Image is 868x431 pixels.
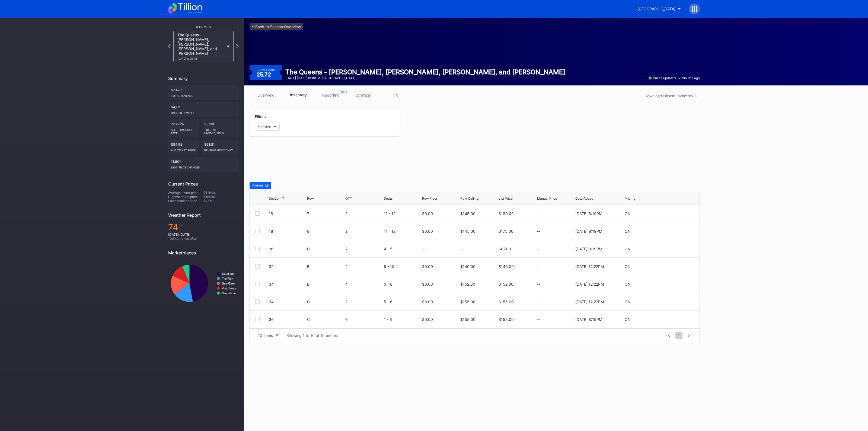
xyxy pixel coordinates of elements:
div: ON [625,299,631,304]
div: $0.00 [422,211,433,216]
div: [DATE] [DATE] 8:00PM | [GEOGRAPHIC_DATA] [285,76,565,80]
div: QTY [345,196,352,200]
div: C [307,317,344,322]
div: Revenue per ticket [204,146,236,152]
div: $155.00 [499,317,514,322]
div: The Queens - [PERSON_NAME], [PERSON_NAME], [PERSON_NAME], and [PERSON_NAME] [177,33,224,60]
text: TickPick [222,277,233,280]
div: Marketplaces [168,250,239,256]
div: Filters [255,114,394,119]
div: -- [537,299,574,304]
div: -- [422,247,425,251]
div: 100 % chance of rain [168,237,239,241]
div: $4,179 [168,102,239,117]
text: SeatGeek [222,282,235,285]
div: ON [625,229,631,234]
div: 8 [307,229,344,234]
div: Section [269,196,280,200]
div: $0.00 [422,317,433,322]
div: 11 - 12 [384,229,421,234]
div: Summary [168,76,239,81]
div: Weather Report [168,212,239,218]
div: $180.00 [499,211,514,216]
div: $0.00 [422,229,433,234]
div: 5 - 6 [384,299,421,304]
div: Current Prices [168,181,239,187]
div: Seats [384,196,392,200]
div: -- [537,247,574,251]
div: ON [625,282,631,286]
div: 11,601 [168,157,239,172]
div: Event Score [257,68,275,72]
div: Section [258,124,271,129]
div: 2 [345,229,382,234]
div: [GEOGRAPHIC_DATA] [637,7,675,11]
div: Select All [252,183,269,188]
div: seat price changes [171,164,236,169]
div: [DATE] 12:22PM [575,282,604,286]
div: Row Ceiling [460,196,478,200]
div: $175.00 [499,229,513,234]
div: 33/88 [202,119,239,138]
svg: Chart title [168,260,239,307]
a: reporting [315,91,347,99]
div: Avg ticket price [171,146,197,152]
div: Download Unsold Inventory [644,94,697,98]
div: Prices updated 32 minutes ago [649,76,700,80]
button: [GEOGRAPHIC_DATA] [633,4,685,14]
div: [DATE] 12:22PM [575,299,604,304]
div: [DATE] [DATE] [168,232,239,237]
a: overview [250,91,282,99]
div: $155.00 [460,317,476,322]
div: Average ticket price [168,191,203,195]
div: 2 [345,247,382,251]
div: 10 items [258,333,273,338]
div: 18 [269,229,306,234]
div: 32 [269,264,306,269]
div: $155.00 [460,299,476,304]
div: 18 [269,211,306,216]
div: $61.81 [202,140,239,155]
text: StubHub [222,272,234,275]
div: $152.00 [460,282,475,286]
div: B [307,282,344,286]
div: -- [460,247,464,251]
div: 9 - 10 [384,264,421,269]
div: C [307,299,344,304]
div: -- [537,211,574,216]
div: [DATE] 8:19PM [575,247,602,251]
span: ℉ [178,222,187,232]
div: [DATE] 8:00PM [177,57,224,60]
div: $180.00 [203,195,239,199]
button: 10 items [255,332,281,339]
div: ON [625,247,631,251]
div: $145.00 [460,211,476,216]
div: Lowest ticket price [168,199,203,203]
div: 6 [345,317,382,322]
div: [DATE] 8:19PM [575,229,602,234]
div: Pricing [625,196,635,200]
button: Section [255,123,280,131]
div: $7,479 [168,85,239,100]
div: 11 - 12 [384,211,421,216]
div: 5 - 8 [384,282,421,286]
div: $145.00 [460,229,476,234]
div: Row Floor [422,196,437,200]
div: Sell Through Rate [171,126,197,135]
text: Gametime [222,292,236,295]
div: -- [537,317,574,322]
div: 74 [168,222,239,232]
div: ON [625,211,631,216]
div: Highest ticket price [168,195,203,199]
div: 2 [345,299,382,304]
div: $0.00 [422,264,433,269]
div: $155.00 [499,299,514,304]
div: 2 [345,211,382,216]
div: -- [537,229,574,234]
div: 36 [269,317,306,322]
div: 34 [269,282,306,286]
div: -- [537,264,574,269]
div: 4 - 5 [384,247,421,251]
div: 2 [345,264,382,269]
div: [DATE] 12:22PM [575,264,604,269]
